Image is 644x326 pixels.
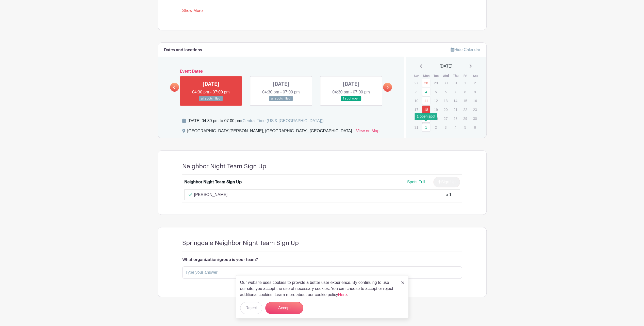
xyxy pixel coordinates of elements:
[422,88,430,96] a: 4
[412,97,420,105] p: 10
[182,257,462,262] h6: What organization/group is your team?
[338,292,347,297] a: Here
[422,96,430,105] a: 11
[470,73,480,78] th: Sat
[240,302,262,314] button: Reject
[407,180,425,184] span: Spots Full
[461,97,469,105] p: 15
[471,97,479,105] p: 16
[451,79,459,87] p: 31
[471,115,479,122] p: 30
[432,88,440,96] p: 5
[432,123,440,131] p: 2
[451,97,459,105] p: 14
[441,115,450,122] p: 27
[184,179,242,185] div: Neighbor Night Team Sign Up
[432,79,440,87] p: 29
[412,88,420,96] p: 3
[265,302,303,314] button: Accept
[441,73,451,78] th: Wed
[451,88,459,96] p: 7
[431,73,441,78] th: Tue
[441,79,450,87] p: 30
[440,63,452,69] span: [DATE]
[451,47,480,52] a: Hide Calendar
[471,88,479,96] p: 9
[471,106,479,113] p: 23
[441,106,450,113] p: 20
[432,106,440,113] p: 19
[451,106,459,113] p: 21
[451,123,459,131] p: 4
[451,115,459,122] p: 28
[412,106,420,113] p: 17
[422,79,430,87] a: 28
[461,115,469,122] p: 29
[194,192,228,198] p: [PERSON_NAME]
[401,281,404,284] img: close_button-5f87c8562297e5c2d7936805f587ecaba9071eb48480494691a3f1689db116b3.svg
[432,97,440,105] p: 12
[164,48,202,53] h6: Dates and locations
[441,88,450,96] p: 6
[188,118,324,124] div: [DATE] 04:30 pm to 07:00 pm
[441,123,450,131] p: 3
[451,73,461,78] th: Thu
[446,192,451,198] div: x 1
[422,123,430,132] a: 1
[182,163,266,170] h4: Neighbor Night Team Sign Up
[461,106,469,113] p: 22
[441,97,450,105] p: 13
[415,113,437,120] div: 1 open spot
[182,8,203,15] a: Show More
[471,123,479,131] p: 6
[412,73,422,78] th: Sun
[461,123,469,131] p: 5
[461,88,469,96] p: 8
[471,79,479,87] p: 2
[422,73,432,78] th: Mon
[412,123,420,131] p: 31
[461,73,471,78] th: Fri
[179,69,383,74] h6: Event Dates
[240,280,396,298] p: Our website uses cookies to provide a better user experience. By continuing to use our site, you ...
[412,115,420,122] p: 24
[356,128,379,136] a: View on Map
[182,239,299,247] h4: Springdale Neighbor Night Team Sign Up
[412,79,420,87] p: 27
[187,128,352,136] div: [GEOGRAPHIC_DATA][PERSON_NAME], [GEOGRAPHIC_DATA], [GEOGRAPHIC_DATA]
[241,119,324,123] span: (Central Time (US & [GEOGRAPHIC_DATA]))
[182,266,462,279] input: Type your answer
[422,105,430,114] a: 18
[461,79,469,87] p: 1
